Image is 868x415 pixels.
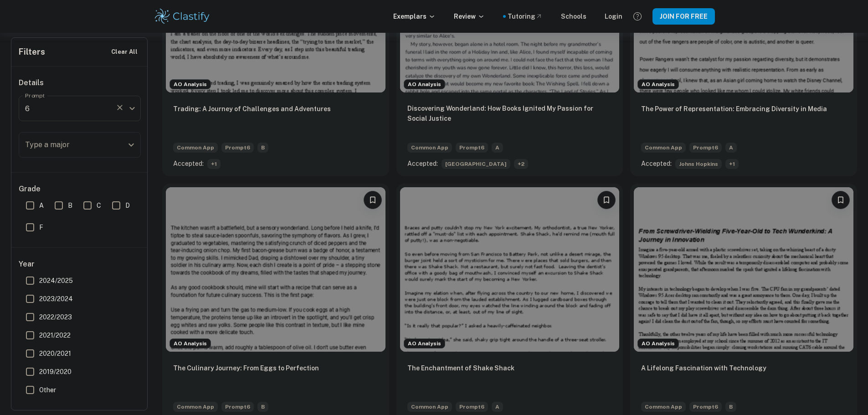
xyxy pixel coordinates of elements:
[725,402,736,412] span: B
[400,187,620,352] img: undefined Common App example thumbnail: The Enchantment of Shake Shack
[364,191,382,209] button: Please log in to bookmark exemplars
[689,402,722,412] span: Prompt 6
[39,367,72,377] span: 2019/2020
[407,402,452,412] span: Common App
[725,159,739,169] span: + 1
[407,103,612,123] p: Discovering Wonderland: How Books Ignited My Passion for Social Justice
[19,46,45,58] h6: Filters
[173,363,319,373] p: The Culinary Journey: From Eggs to Perfection
[393,11,436,21] p: Exemplars
[173,143,218,153] span: Common App
[125,200,130,210] span: D
[19,96,112,121] div: 6
[257,143,268,153] span: B
[68,200,72,210] span: B
[641,143,686,153] span: Common App
[39,330,71,340] span: 2021/2022
[634,187,853,352] img: undefined Common App example thumbnail: A Lifelong Fascination with Technology
[154,7,211,26] img: Clastify logo
[19,259,141,270] h6: Year
[25,92,45,99] label: Prompt
[725,143,737,153] span: A
[442,159,510,169] span: [GEOGRAPHIC_DATA]
[173,104,331,114] p: Trading: A Journey of Challenges and Adventures
[19,184,141,195] h6: Grade
[561,11,586,21] a: Schools
[207,159,221,169] span: + 1
[675,159,722,169] span: Johns Hopkins
[689,143,722,153] span: Prompt 6
[173,402,218,412] span: Common App
[173,159,204,169] p: Accepted:
[597,191,616,209] button: Please log in to bookmark exemplars
[508,11,543,21] a: Tutoring
[641,363,766,373] p: A Lifelong Fascination with Technology
[221,402,254,412] span: Prompt 6
[638,80,678,88] span: AO Analysis
[456,143,488,153] span: Prompt 6
[514,159,528,169] span: + 2
[170,80,211,88] span: AO Analysis
[39,312,72,322] span: 2022/2023
[492,402,503,412] span: A
[638,339,678,348] span: AO Analysis
[407,159,438,169] p: Accepted:
[456,402,488,412] span: Prompt 6
[39,385,56,395] span: Other
[170,339,211,348] span: AO Analysis
[109,45,140,59] button: Clear All
[404,339,445,348] span: AO Analysis
[166,187,385,352] img: undefined Common App example thumbnail: The Culinary Journey: From Eggs to Perfe
[641,402,686,412] span: Common App
[641,159,672,169] p: Accepted:
[407,143,452,153] span: Common App
[492,143,503,153] span: A
[832,191,850,209] button: Please log in to bookmark exemplars
[652,8,715,25] button: JOIN FOR FREE
[630,9,645,24] button: Help and Feedback
[641,104,827,114] p: The Power of Representation: Embracing Diversity in Media
[19,77,141,88] h6: Details
[605,11,622,21] a: Login
[39,348,71,359] span: 2020/2021
[407,363,514,373] p: The Enchantment of Shake Shack
[404,80,445,88] span: AO Analysis
[39,222,43,232] span: F
[221,143,254,153] span: Prompt 6
[39,200,44,210] span: A
[39,276,73,286] span: 2024/2025
[39,294,73,304] span: 2023/2024
[454,11,485,21] p: Review
[125,138,138,151] button: Open
[97,200,101,210] span: C
[257,402,268,412] span: B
